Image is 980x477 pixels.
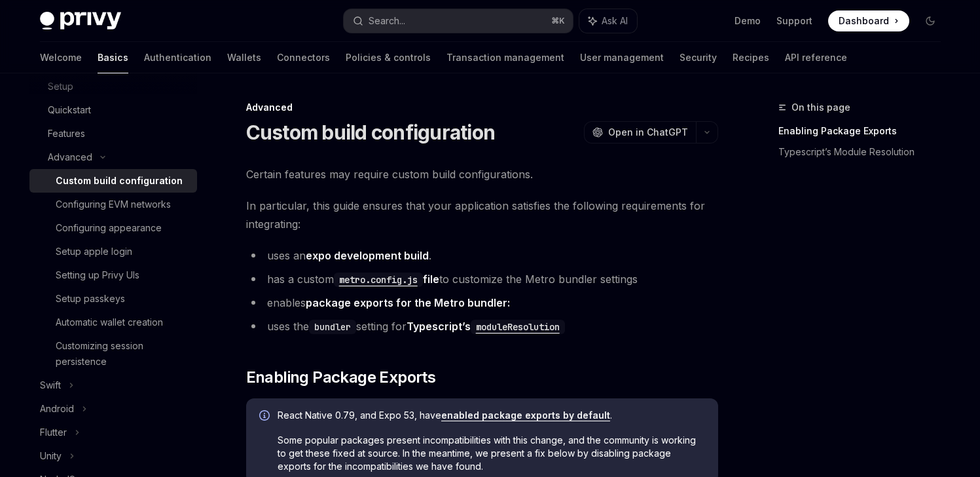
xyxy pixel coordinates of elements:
a: Connectors [277,42,330,73]
li: has a custom to customize the Metro bundler settings [246,270,718,288]
a: Transaction management [446,42,564,73]
a: Features [29,122,197,145]
div: Search... [369,13,405,29]
div: Setting up Privy UIs [56,267,139,283]
code: bundler [309,320,356,334]
code: metro.config.js [334,273,423,287]
a: enabled package exports by default [441,410,610,421]
button: Toggle dark mode [920,10,941,31]
div: Android [40,401,74,417]
a: package exports for the Metro bundler: [306,296,510,310]
div: Setup passkeys [56,291,125,307]
span: React Native 0.79, and Expo 53, have . [278,409,705,422]
a: Automatic wallet creation [29,311,197,334]
h1: Custom build configuration [246,121,496,144]
button: Search...⌘K [344,9,573,33]
a: Configuring appearance [29,216,197,240]
div: Advanced [48,149,92,165]
button: Open in ChatGPT [584,121,696,143]
span: Some popular packages present incompatibilities with this change, and the community is working to... [278,434,705,473]
span: On this page [791,100,850,115]
code: moduleResolution [471,320,565,334]
li: uses the setting for [246,317,718,335]
a: Configuring EVM networks [29,193,197,216]
div: Setup apple login [56,244,132,259]
div: Customizing session persistence [56,338,189,370]
a: Setting up Privy UIs [29,263,197,287]
a: Basics [98,42,128,73]
div: Quickstart [48,102,91,118]
div: Swift [40,377,61,393]
a: expo development build [306,249,429,263]
a: Security [680,42,717,73]
a: Policies & controls [346,42,431,73]
li: uses an . [246,246,718,265]
a: Customizing session persistence [29,334,197,373]
div: Configuring appearance [56,220,162,236]
svg: Info [259,410,272,423]
button: Ask AI [579,9,637,33]
a: Setup apple login [29,240,197,263]
a: Welcome [40,42,82,73]
a: Authentication [144,42,211,73]
span: In particular, this guide ensures that your application satisfies the following requirements for ... [246,197,718,233]
a: Recipes [733,42,769,73]
span: Open in ChatGPT [608,126,688,139]
div: Automatic wallet creation [56,315,163,330]
a: Setup passkeys [29,287,197,311]
span: Ask AI [602,14,628,28]
a: Typescript’s Module Resolution [778,142,951,162]
li: enables [246,294,718,312]
div: Advanced [246,101,718,114]
span: Enabling Package Exports [246,367,436,388]
div: Features [48,126,85,142]
div: Flutter [40,425,67,440]
a: API reference [785,42,847,73]
span: ⌘ K [551,16,565,26]
span: Certain features may require custom build configurations. [246,165,718,183]
a: Demo [735,14,761,28]
div: Unity [40,448,62,464]
a: Quickstart [29,98,197,122]
a: Wallets [227,42,261,73]
a: Custom build configuration [29,169,197,193]
a: Enabling Package Exports [778,121,951,142]
div: Custom build configuration [56,173,183,189]
img: dark logo [40,12,121,30]
a: Dashboard [828,10,909,31]
div: Configuring EVM networks [56,197,171,212]
span: Dashboard [839,14,889,28]
a: metro.config.jsfile [334,273,439,286]
a: Support [776,14,812,28]
a: Typescript’smoduleResolution [407,320,565,333]
a: User management [580,42,664,73]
